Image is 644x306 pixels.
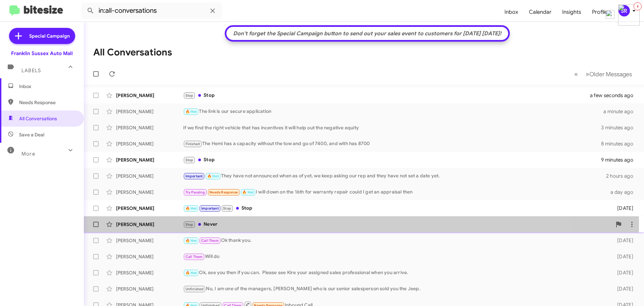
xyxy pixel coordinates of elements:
span: Stop [185,93,194,98]
div: Ok, see you then if you can. Please see Kire your assigned sales professional when you arrive. [183,269,606,277]
div: [PERSON_NAME] [116,269,183,276]
span: 🔥 Hot [185,206,197,211]
span: 🔥 Hot [185,110,197,114]
div: [PERSON_NAME] [116,189,183,195]
div: a few seconds ago [598,92,639,99]
span: All Conversations [19,115,57,122]
div: [DATE] [606,269,639,276]
div: 8 minutes ago [601,140,639,147]
div: Don't forget the Special Campaign button to send out your sales event to customers for [DATE] [DA... [230,30,505,37]
span: Needs Response [209,190,238,194]
span: Finished [185,142,200,146]
span: Call Them [201,238,219,243]
button: Previous [570,67,582,81]
div: [PERSON_NAME] [116,237,183,244]
div: [PERSON_NAME] [116,253,183,260]
h1: All Conversations [93,47,172,58]
span: Unfinished [185,287,204,291]
span: 🔥 Hot [242,190,254,194]
span: Older Messages [589,71,632,78]
div: [PERSON_NAME] [116,124,183,131]
span: Save a Deal [19,131,44,138]
div: [DATE] [606,253,639,260]
a: Profile [587,2,613,22]
div: 3 minutes ago [601,124,639,131]
span: Stop [185,222,194,227]
div: [PERSON_NAME] [116,173,183,179]
input: Search [81,3,222,19]
span: Important [185,174,203,178]
div: Ok thank you. [183,237,606,245]
div: [PERSON_NAME] [116,221,183,228]
div: 9 minutes ago [601,157,639,163]
div: [PERSON_NAME] [116,140,183,147]
div: I will down on the 16th for warranty repair could I get an appraisal then [183,188,606,196]
button: Next [582,67,636,81]
span: Important [201,206,219,211]
div: Stop [183,92,598,99]
div: The Hemi has a capacity without the tow and go of 7400, and with has 8700 [183,140,601,148]
a: Calendar [524,2,557,22]
span: Needs Response [19,99,76,106]
div: Franklin Sussex Auto Mall [11,50,73,57]
span: 🔥 Hot [207,174,219,178]
div: [DATE] [606,286,639,292]
div: No, I am one of the managers, [PERSON_NAME] who is our senior salesperson sold you the Jeep. [183,285,606,293]
div: Will do [183,253,606,261]
div: [PERSON_NAME] [116,157,183,163]
div: If we find the right vehicle that has incentives it will help out the negative equity [183,124,601,131]
div: 2 hours ago [606,173,639,179]
span: 🔥 Hot [185,238,197,243]
div: [DATE] [606,205,639,212]
div: [PERSON_NAME] [116,286,183,292]
a: Special Campaign [9,28,75,44]
div: [DATE] [606,237,639,244]
span: » [586,70,589,78]
div: They have not announced when as of yet, we keep asking our rep and they have not set a date yet. [183,172,606,180]
div: [PERSON_NAME] [116,205,183,212]
span: Try Pausing [185,190,205,194]
span: Inbox [19,83,76,90]
span: Stop [223,206,231,211]
a: Insights [557,2,587,22]
nav: Page navigation example [571,67,636,81]
div: [PERSON_NAME] [116,108,183,115]
div: [PERSON_NAME] [116,92,183,99]
div: a day ago [606,189,639,195]
span: More [21,151,35,157]
span: Call Them [185,255,203,259]
span: Special Campaign [29,33,70,39]
div: Never [183,221,612,228]
span: Labels [21,68,41,74]
span: « [574,70,578,78]
div: The link is our secure application [183,108,603,116]
img: minimized-icon.png [618,4,640,26]
span: Stop [185,158,194,162]
div: Stop [183,156,601,164]
div: Stop [183,205,606,212]
div: 3 [634,2,642,10]
img: minimized-close.png [606,10,614,19]
div: a minute ago [603,108,639,115]
span: 🔥 Hot [185,271,197,275]
a: Inbox [499,2,524,22]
